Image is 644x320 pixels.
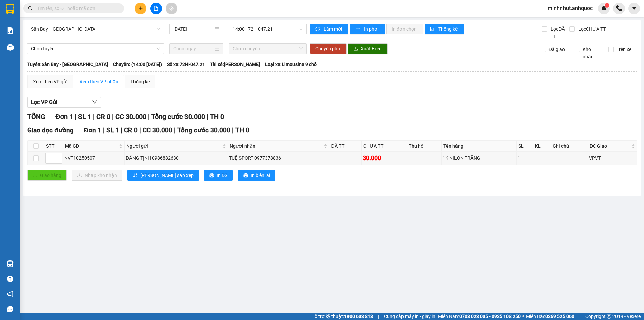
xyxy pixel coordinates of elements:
[601,5,607,11] img: icon-new-feature
[631,5,637,11] span: caret-down
[33,78,67,85] div: Xem theo VP gửi
[362,141,407,152] th: CHƯA TT
[243,173,248,178] span: printer
[605,3,609,8] sup: 1
[115,112,146,121] span: CC 30.000
[207,112,208,121] span: |
[139,126,141,134] span: |
[310,43,347,54] button: Chuyển phơi
[517,141,533,152] th: SL
[7,306,13,312] span: message
[579,313,580,320] span: |
[27,170,67,181] button: uploadGiao hàng
[590,142,630,150] span: ĐC Giao
[106,126,119,134] span: SL 1
[348,43,388,54] button: downloadXuất Excel
[150,3,162,14] button: file-add
[210,112,224,121] span: TH 0
[133,173,138,178] span: sort-ascending
[438,313,521,320] span: Miền Nam
[522,315,524,318] span: ⚪️
[442,141,516,152] th: Tên hàng
[31,44,160,54] span: Chọn tuyến
[166,3,177,14] button: aim
[103,126,105,134] span: |
[329,141,362,152] th: ĐÃ TT
[31,24,160,34] span: Sân Bay - Vũng Tàu
[430,27,436,32] span: bar-chart
[135,3,146,14] button: plus
[350,24,385,34] button: printerIn phơi
[230,142,323,150] span: Người nhận
[84,126,102,134] span: Đơn 1
[459,314,521,319] strong: 0708 023 035 - 0935 103 250
[443,154,515,162] div: 1K NILON TRẮNG
[386,24,423,34] button: In đơn chọn
[204,170,233,181] button: printerIn DS
[126,142,221,150] span: Người gửi
[628,3,640,14] button: caret-down
[548,25,569,40] span: Lọc ĐÃ TT
[27,126,74,134] span: Giao dọc đường
[210,61,260,68] span: Tài xế: [PERSON_NAME]
[130,78,150,85] div: Thống kê
[124,126,138,134] span: CR 0
[6,4,14,14] img: logo-vxr
[31,98,57,106] span: Lọc VP Gửi
[251,172,270,179] span: In biên lai
[526,313,574,320] span: Miền Bắc
[27,62,108,67] b: Tuyến: Sân Bay - [GEOGRAPHIC_DATA]
[7,27,14,34] img: solution-icon
[217,172,227,179] span: In DS
[121,126,122,134] span: |
[310,24,348,34] button: syncLàm mới
[7,260,14,267] img: warehouse-icon
[173,45,213,52] input: Chọn ngày
[7,276,13,282] span: question-circle
[614,46,634,53] span: Trên xe
[546,46,568,53] span: Đã giao
[143,126,172,134] span: CC 30.000
[112,112,114,121] span: |
[542,4,598,12] span: minhnhut.anhquoc
[235,126,249,134] span: TH 0
[96,112,110,121] span: CR 0
[545,314,574,319] strong: 0369 525 060
[364,25,379,33] span: In phơi
[589,154,636,162] div: VPVT
[363,153,406,163] div: 30.000
[265,61,317,68] span: Loại xe: Limousine 9 chỗ
[7,291,13,297] span: notification
[356,27,361,32] span: printer
[384,313,436,320] span: Cung cấp máy in - giấy in:
[518,154,532,162] div: 1
[361,45,382,52] span: Xuất Excel
[113,61,162,68] span: Chuyến: (14:00 [DATE])
[126,154,226,162] div: ĐĂNG TỊNH 0986882630
[169,6,174,11] span: aim
[233,44,303,54] span: Chọn chuyến
[154,6,158,11] span: file-add
[44,141,63,152] th: STT
[93,112,95,121] span: |
[72,170,122,181] button: downloadNhập kho nhận
[79,78,118,85] div: Xem theo VP nhận
[607,314,611,319] span: copyright
[353,46,358,52] span: download
[27,112,45,121] span: TỔNG
[65,142,118,150] span: Mã GD
[209,173,214,178] span: printer
[151,112,205,121] span: Tổng cước 30.000
[576,25,607,33] span: Lọc CHƯA TT
[533,141,551,152] th: KL
[64,154,123,162] div: NVT10250507
[27,97,101,108] button: Lọc VP Gửi
[63,152,125,165] td: NVT10250507
[75,112,76,121] span: |
[92,99,97,105] span: down
[616,5,622,11] img: phone-icon
[311,313,373,320] span: Hỗ trợ kỹ thuật:
[551,141,588,152] th: Ghi chú
[28,6,33,11] span: search
[37,5,116,12] input: Tìm tên, số ĐT hoặc mã đơn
